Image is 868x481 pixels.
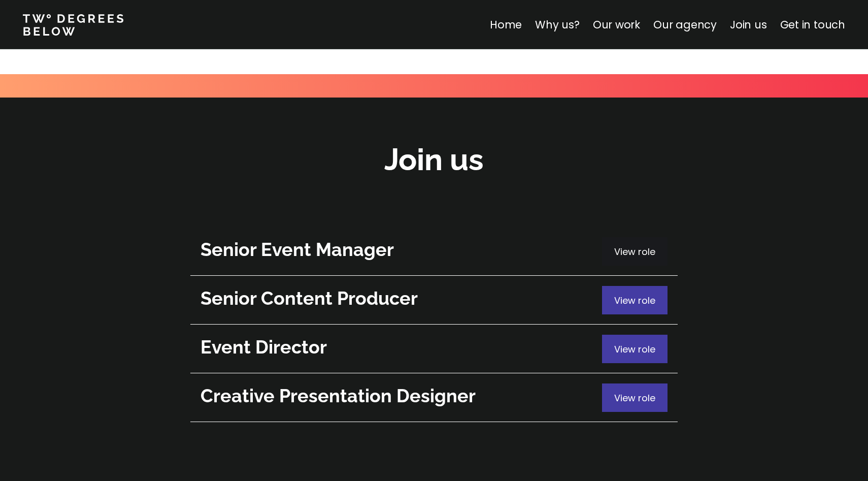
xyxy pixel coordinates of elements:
a: Creative Presentation DesignerView role [190,373,678,422]
a: Senior Content ProducerView role [190,276,678,325]
a: Join us [730,17,767,32]
h2: Join us [384,139,484,180]
h2: Senior Content Producer [201,286,597,311]
span: View role [614,294,655,307]
a: Our agency [653,17,717,32]
span: View role [614,392,655,404]
a: Home [490,17,522,32]
h2: Event Director [201,335,597,360]
a: Get in touch [780,17,845,32]
a: Senior Event ManagerView role [190,227,678,276]
h2: Senior Event Manager [201,237,597,262]
a: Event DirectorView role [190,325,678,373]
h2: Creative Presentation Designer [201,383,597,408]
span: View role [614,343,655,356]
a: Our work [593,17,640,32]
a: Why us? [535,17,580,32]
span: View role [614,245,655,258]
